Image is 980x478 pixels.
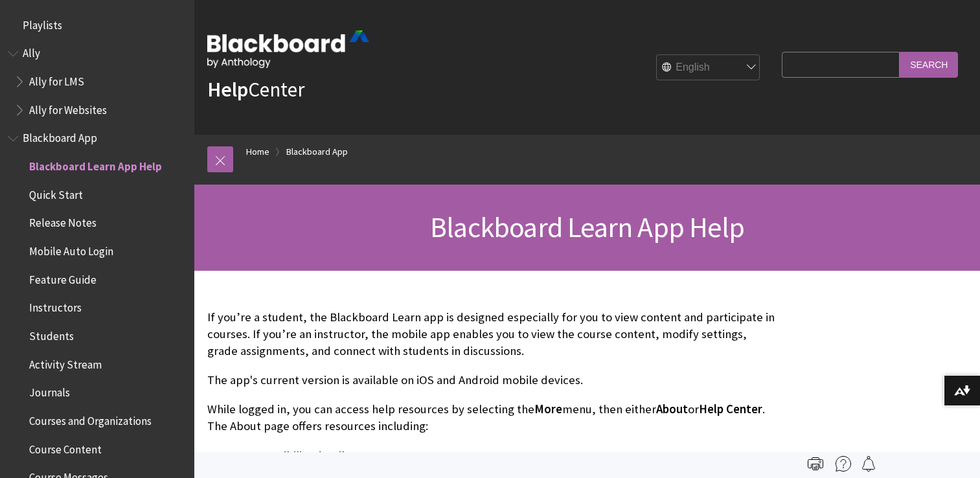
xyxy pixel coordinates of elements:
[29,269,97,286] span: Feature Guide
[29,410,152,427] span: Courses and Organizations
[657,55,760,81] select: Site Language Selector
[207,30,369,68] img: Blackboard by Anthology
[861,456,876,472] img: Follow this page
[29,99,107,117] span: Ally for Websites
[246,144,269,160] a: Home
[23,43,40,60] span: Ally
[29,212,97,230] span: Release Notes
[29,297,82,315] span: Instructors
[207,76,248,102] strong: Help
[207,76,304,102] a: HelpCenter
[900,52,958,77] input: Search
[8,43,187,121] nav: Book outline for Anthology Ally Help
[29,354,102,371] span: Activity Stream
[836,456,851,472] img: More help
[23,14,62,32] span: Playlists
[29,155,162,173] span: Blackboard Learn App Help
[286,144,348,160] a: Blackboard App
[8,14,187,36] nav: Book outline for Playlists
[29,382,70,400] span: Journals
[430,209,744,245] span: Blackboard Learn App Help
[29,184,83,201] span: Quick Start
[29,71,84,88] span: Ally for LMS
[699,402,762,416] span: Help Center
[29,240,113,258] span: Mobile Auto Login
[29,325,74,343] span: Students
[207,372,775,389] p: The app's current version is available on iOS and Android mobile devices.
[808,456,823,472] img: Print
[656,402,688,416] span: About
[207,401,775,435] p: While logged in, you can access help resources by selecting the menu, then either or . The About ...
[23,128,97,145] span: Blackboard App
[29,438,102,456] span: Course Content
[249,447,775,465] li: Accessibility details
[534,402,562,416] span: More
[207,309,775,360] p: If you’re a student, the Blackboard Learn app is designed especially for you to view content and ...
